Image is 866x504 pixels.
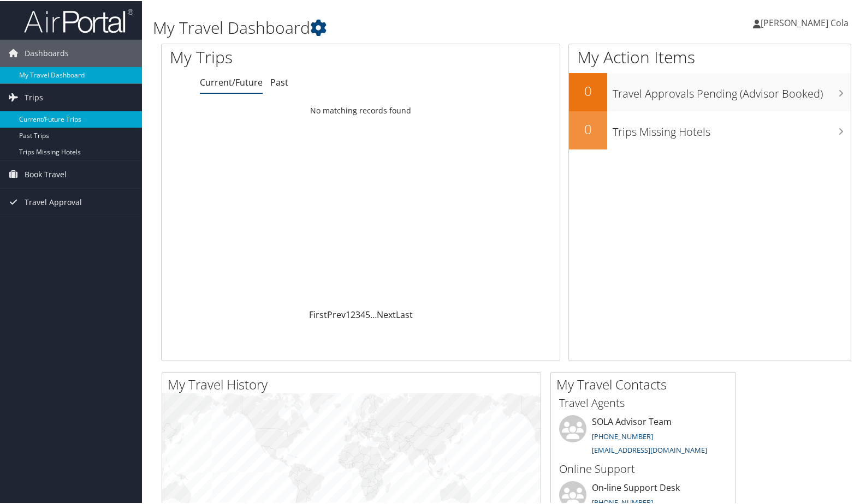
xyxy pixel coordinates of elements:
span: Book Travel [25,160,67,187]
a: [EMAIL_ADDRESS][DOMAIN_NAME] [592,444,707,454]
h3: Travel Approvals Pending (Advisor Booked) [613,80,851,100]
a: Prev [327,308,346,320]
a: 4 [360,308,365,320]
span: [PERSON_NAME] Cola [761,16,849,28]
span: … [370,308,377,320]
a: 5 [365,308,370,320]
img: airportal-logo.png [24,7,133,33]
a: 0Trips Missing Hotels [569,110,851,148]
a: Current/Future [200,75,263,87]
a: 0Travel Approvals Pending (Advisor Booked) [569,72,851,110]
a: [PERSON_NAME] Cola [753,5,859,38]
span: Travel Approval [25,188,82,215]
li: SOLA Advisor Team [554,414,733,459]
td: No matching records found [162,100,560,119]
h2: My Travel History [168,374,541,393]
a: 1 [346,308,351,320]
a: Next [377,308,396,320]
a: Last [396,308,413,320]
h1: My Action Items [569,45,851,68]
a: Past [270,75,288,87]
h2: My Travel Contacts [556,374,735,393]
span: Trips [25,83,43,110]
h3: Online Support [559,460,727,476]
a: [PHONE_NUMBER] [592,430,653,440]
h2: 0 [569,119,607,137]
span: Dashboards [25,39,69,66]
h1: My Travel Dashboard [153,15,624,38]
a: 2 [351,308,355,320]
a: First [309,308,327,320]
h1: My Trips [170,45,385,68]
a: 3 [355,308,360,320]
h3: Travel Agents [559,394,727,410]
h2: 0 [569,81,607,99]
h3: Trips Missing Hotels [613,118,851,139]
